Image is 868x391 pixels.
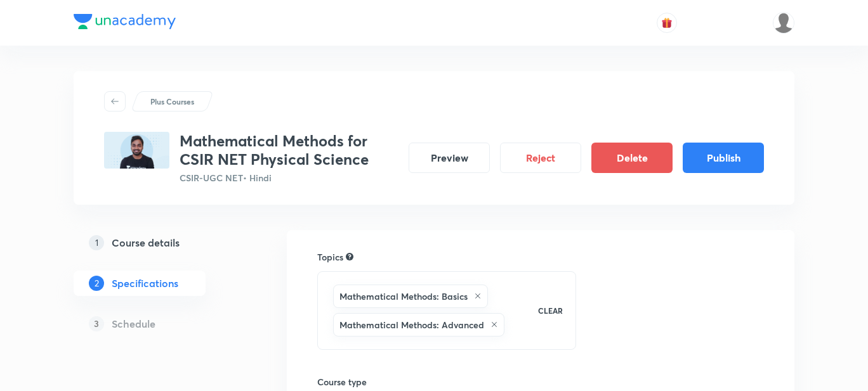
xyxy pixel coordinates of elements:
p: 3 [89,316,104,331]
img: avatar [661,17,673,29]
h6: Mathematical Methods: Basics [339,290,468,303]
h5: Specifications [112,276,178,291]
h6: Course type [317,375,576,388]
button: Delete [591,143,673,173]
a: 1Course details [74,230,246,255]
a: Company Logo [74,14,176,32]
div: Search for topics [346,251,353,262]
img: Company Logo [74,14,176,29]
h6: Topics [317,250,343,264]
h5: Schedule [112,316,155,331]
p: Plus Courses [150,96,194,107]
img: Aamir Yousuf [773,12,794,34]
img: 0E036C68-B9D6-4A6B-AC2E-3CD12E5868C1_plus.png [104,132,169,169]
h5: Course details [112,235,180,250]
button: Publish [683,143,764,173]
button: Preview [409,143,490,173]
p: CSIR-UGC NET • Hindi [180,171,398,184]
h3: Mathematical Methods for CSIR NET Physical Science [180,132,398,169]
button: avatar [657,13,677,33]
button: Reject [500,143,581,173]
p: CLEAR [538,305,563,316]
p: 2 [89,276,104,291]
h6: Mathematical Methods: Advanced [339,318,484,331]
p: 1 [89,235,104,250]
